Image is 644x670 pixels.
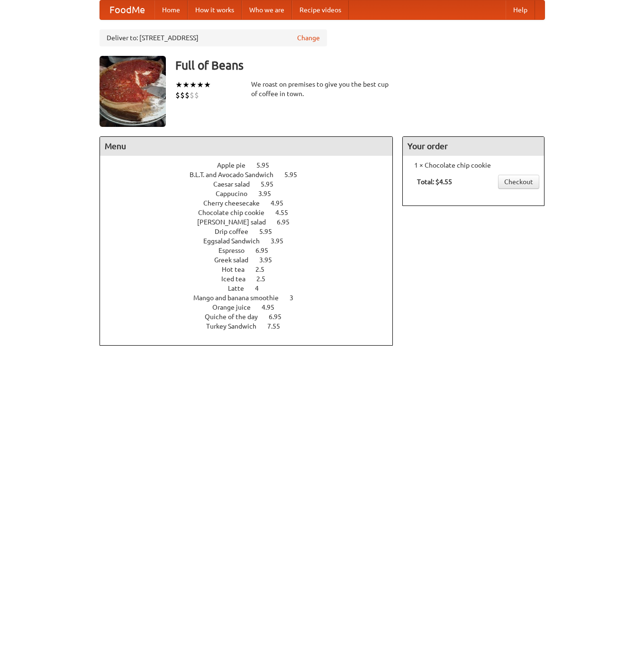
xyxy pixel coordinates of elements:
[255,285,268,292] span: 4
[175,90,180,100] li: $
[271,199,293,207] span: 4.95
[203,199,269,207] span: Cherry cheesecake
[217,161,255,169] span: Apple pie
[193,294,288,302] span: Mango and banana smoothie
[255,247,278,254] span: 6.95
[188,0,242,19] a: How it works
[100,56,166,127] img: angular.jpg
[100,0,154,19] a: FoodMe
[190,90,194,100] li: $
[212,304,260,311] span: Orange juice
[221,275,283,283] a: Iced tea 2.5
[154,0,188,19] a: Home
[190,171,315,179] a: B.L.T. and Avocado Sandwich 5.95
[190,171,283,179] span: B.L.T. and Avocado Sandwich
[197,218,307,226] a: [PERSON_NAME] salad 6.95
[214,256,258,264] span: Greek salad
[197,218,275,226] span: [PERSON_NAME] salad
[205,313,299,321] a: Quiche of the day 6.95
[261,180,283,188] span: 5.95
[271,237,293,245] span: 3.95
[203,237,301,245] a: Eggsalad Sandwich 3.95
[213,180,291,188] a: Caesar salad 5.95
[216,190,289,197] a: Cappucino 3.95
[198,209,274,216] span: Chocolate chip cookie
[292,0,349,19] a: Recipe videos
[277,218,299,226] span: 6.95
[197,80,204,90] li: ★
[198,209,306,216] a: Chocolate chip cookie 4.55
[506,0,535,19] a: Help
[228,285,276,292] a: Latte 4
[204,80,211,90] li: ★
[218,247,254,254] span: Espresso
[214,256,290,264] a: Greek salad 3.95
[269,313,291,321] span: 6.95
[403,137,544,156] h4: Your order
[221,275,255,283] span: Iced tea
[228,285,254,292] span: Latte
[222,266,282,273] a: Hot tea 2.5
[251,80,393,98] div: We roast on premises to give you the best cup of coffee in town.
[185,90,190,100] li: $
[100,137,393,156] h4: Menu
[212,304,292,311] a: Orange juice 4.95
[222,266,254,273] span: Hot tea
[203,237,269,245] span: Eggsalad Sandwich
[267,322,290,330] span: 7.55
[259,256,281,264] span: 3.95
[206,322,298,330] a: Turkey Sandwich 7.55
[180,90,185,100] li: $
[256,161,279,169] span: 5.95
[100,29,327,46] div: Deliver to: [STREET_ADDRESS]
[259,228,281,235] span: 5.95
[256,275,275,283] span: 2.5
[284,171,307,179] span: 5.95
[297,33,320,43] a: Change
[190,80,197,90] li: ★
[498,175,539,189] a: Checkout
[218,247,286,254] a: Espresso 6.95
[175,56,545,75] h3: Full of Beans
[258,190,281,197] span: 3.95
[193,294,311,302] a: Mango and banana smoothie 3
[290,294,303,302] span: 3
[194,90,199,100] li: $
[408,161,539,170] li: 1 × Chocolate chip cookie
[182,80,190,90] li: ★
[213,180,259,188] span: Caesar salad
[275,209,298,216] span: 4.55
[417,178,452,186] b: Total: $4.55
[255,266,274,273] span: 2.5
[216,190,257,197] span: Cappucino
[215,228,258,235] span: Drip coffee
[205,313,267,321] span: Quiche of the day
[242,0,292,19] a: Who we are
[206,322,266,330] span: Turkey Sandwich
[215,228,290,235] a: Drip coffee 5.95
[203,199,301,207] a: Cherry cheesecake 4.95
[175,80,182,90] li: ★
[262,304,284,311] span: 4.95
[217,161,287,169] a: Apple pie 5.95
